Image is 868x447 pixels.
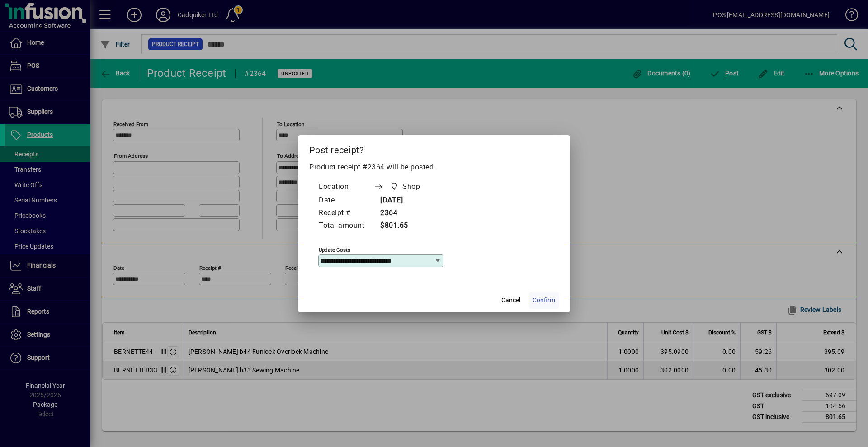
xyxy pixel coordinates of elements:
td: Receipt # [318,207,373,220]
td: $801.65 [373,220,437,232]
h2: Post receipt? [298,135,570,161]
td: Total amount [318,220,373,232]
mat-label: Update costs [319,246,350,253]
span: Confirm [533,296,555,305]
button: Cancel [496,292,525,309]
span: Shop [387,180,424,193]
span: Cancel [501,296,520,305]
td: [DATE] [373,194,437,207]
td: 2364 [373,207,437,220]
td: Location [318,180,373,194]
button: Confirm [529,292,559,309]
td: Date [318,194,373,207]
span: Shop [402,181,420,192]
p: Product receipt #2364 will be posted. [309,162,559,173]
